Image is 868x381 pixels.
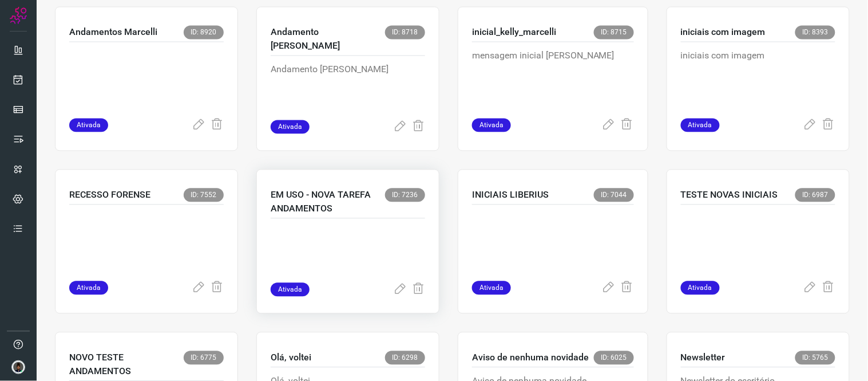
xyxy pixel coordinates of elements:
span: ID: 8393 [795,25,835,39]
p: EM USO - NOVA TAREFA ANDAMENTOS [271,188,385,215]
span: ID: 6775 [184,351,224,364]
p: NOVO TESTE ANDAMENTOS [69,351,184,378]
p: RECESSO FORENSE [69,188,150,202]
p: Andamento [PERSON_NAME] [271,25,385,53]
p: Olá, voltei [271,351,311,364]
span: ID: 7236 [385,188,425,202]
span: ID: 7044 [594,188,634,202]
p: iniciais com imagem [681,49,835,106]
span: ID: 6298 [385,351,425,364]
span: ID: 8920 [184,25,224,39]
span: ID: 8718 [385,25,425,39]
p: iniciais com imagem [681,25,766,39]
span: ID: 8715 [594,25,634,39]
span: Ativada [271,120,310,133]
img: d44150f10045ac5288e451a80f22ca79.png [11,360,25,374]
span: ID: 7552 [184,188,224,202]
p: TESTE NOVAS INICIAIS [681,188,778,202]
p: INICIAIS LIBERIUS [472,188,549,202]
span: Ativada [681,118,720,132]
span: Ativada [472,118,511,132]
p: Andamento [PERSON_NAME] [271,62,425,120]
span: Ativada [271,282,310,296]
p: Aviso de nenhuma novidade [472,351,589,364]
p: Andamentos Marcelli [69,25,157,39]
img: Logo [10,7,27,24]
span: Ativada [69,118,108,132]
span: Ativada [681,281,720,294]
p: inicial_kelly_marcelli [472,25,556,39]
span: ID: 6987 [795,188,835,202]
p: Newsletter [681,351,726,364]
span: ID: 5765 [795,351,835,364]
p: mensagem inicial [PERSON_NAME] [472,49,634,106]
span: Ativada [69,281,108,294]
span: ID: 6025 [594,351,634,364]
span: Ativada [472,281,511,294]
